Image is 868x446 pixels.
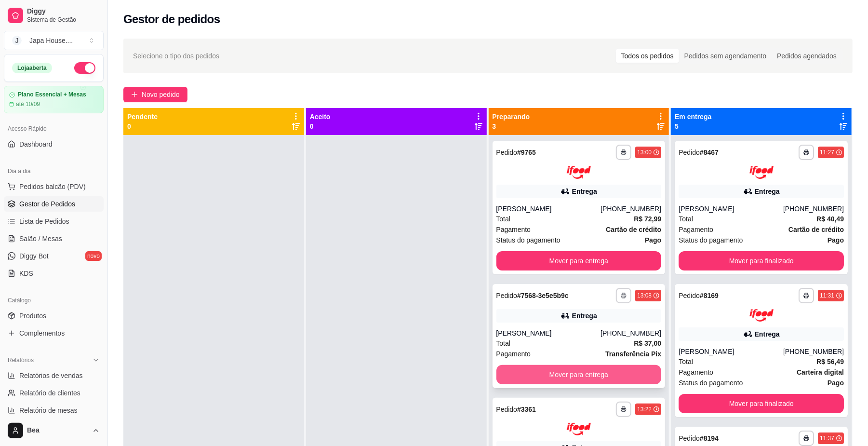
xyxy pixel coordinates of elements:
[310,112,331,122] p: Aceito
[637,292,652,299] div: 13:08
[820,149,834,156] div: 11:27
[127,122,158,131] p: 0
[601,204,661,214] div: [PHONE_NUMBER]
[4,419,104,442] button: Bea
[4,136,104,152] a: Dashboard
[19,182,86,191] span: Pedidos balcão (PDV)
[816,215,844,223] strong: R$ 40,49
[4,248,104,264] a: Diggy Botnovo
[675,112,711,122] p: Em entrega
[27,7,100,16] span: Diggy
[123,87,187,102] button: Novo pedido
[4,196,104,212] a: Gestor de Pedidos
[27,426,88,435] span: Bea
[679,434,700,442] span: Pedido
[310,122,331,131] p: 0
[74,62,95,74] button: Alterar Status
[19,216,69,226] span: Lista de Pedidos
[496,349,531,359] span: Pagamento
[127,112,158,122] p: Pendente
[19,311,46,321] span: Produtos
[4,179,104,194] button: Pedidos balcão (PDV)
[675,122,711,131] p: 5
[601,328,661,338] div: [PHONE_NUMBER]
[18,91,86,98] article: Plano Essencial + Mesas
[496,149,518,156] span: Pedido
[679,347,783,356] div: [PERSON_NAME]
[797,368,844,376] strong: Carteira digital
[679,394,844,413] button: Mover para finalizado
[27,16,100,24] span: Sistema de Gestão
[755,187,780,196] div: Entrega
[4,266,104,281] a: KDS
[4,214,104,229] a: Lista de Pedidos
[679,204,783,214] div: [PERSON_NAME]
[19,234,62,243] span: Salão / Mesas
[496,405,518,413] span: Pedido
[517,149,536,156] strong: # 9765
[496,214,511,224] span: Total
[19,328,65,338] span: Complementos
[679,378,743,388] span: Status do pagamento
[19,139,53,149] span: Dashboard
[12,63,52,73] div: Loja aberta
[4,325,104,341] a: Complementos
[828,379,844,387] strong: Pago
[133,51,219,61] span: Selecione o tipo dos pedidos
[616,49,679,63] div: Todos os pedidos
[637,149,652,156] div: 13:00
[783,204,844,214] div: [PHONE_NUMBER]
[19,251,49,261] span: Diggy Bot
[4,385,104,401] a: Relatório de clientes
[820,292,834,299] div: 11:31
[8,356,34,364] span: Relatórios
[572,187,597,196] div: Entrega
[496,235,561,245] span: Status do pagamento
[749,166,774,179] img: ifood
[816,358,844,365] strong: R$ 56,49
[19,199,75,209] span: Gestor de Pedidos
[820,434,834,442] div: 11:37
[496,204,601,214] div: [PERSON_NAME]
[496,365,662,384] button: Mover para entrega
[4,163,104,179] div: Dia a dia
[29,36,73,45] div: Japa House. ...
[12,36,22,45] span: J
[142,89,180,100] span: Novo pedido
[700,434,719,442] strong: # 8194
[788,226,844,233] strong: Cartão de crédito
[4,368,104,383] a: Relatórios de vendas
[19,388,80,398] span: Relatório de clientes
[19,405,78,415] span: Relatório de mesas
[496,292,518,299] span: Pedido
[496,338,511,349] span: Total
[679,292,700,299] span: Pedido
[123,12,220,27] h2: Gestor de pedidos
[517,292,569,299] strong: # 7568-3e5e5b9c
[131,91,138,98] span: plus
[828,236,844,244] strong: Pago
[4,4,104,27] a: DiggySistema de Gestão
[634,215,661,223] strong: R$ 72,99
[700,149,719,156] strong: # 8467
[496,251,662,270] button: Mover para entrega
[645,236,661,244] strong: Pago
[606,226,661,233] strong: Cartão de crédito
[567,423,591,436] img: ifood
[679,149,700,156] span: Pedido
[679,251,844,270] button: Mover para finalizado
[4,31,104,50] button: Select a team
[679,214,693,224] span: Total
[605,350,661,358] strong: Transferência Pix
[4,308,104,324] a: Produtos
[572,311,597,321] div: Entrega
[4,121,104,136] div: Acesso Rápido
[19,269,33,278] span: KDS
[749,309,774,322] img: ifood
[783,347,844,356] div: [PHONE_NUMBER]
[679,224,713,235] span: Pagamento
[755,329,780,339] div: Entrega
[700,292,719,299] strong: # 8169
[493,122,530,131] p: 3
[634,339,661,347] strong: R$ 37,00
